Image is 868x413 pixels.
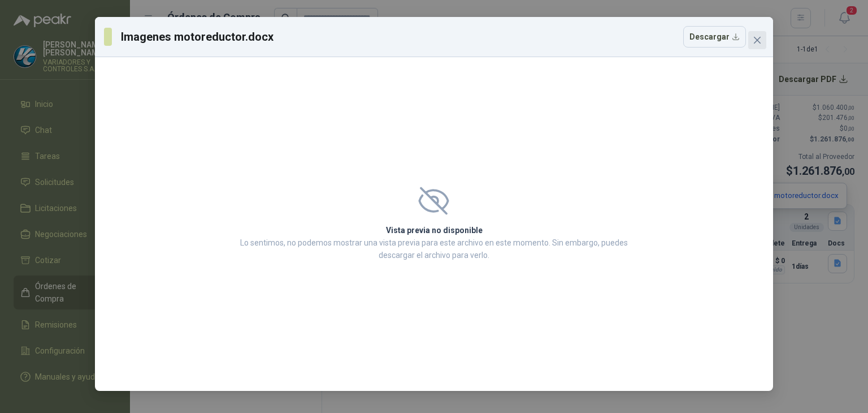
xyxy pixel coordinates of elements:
button: Descargar [683,26,746,48]
span: close [753,36,762,45]
button: Close [748,31,766,49]
h2: Vista previa no disponible [237,224,631,236]
h3: Imagenes motoreductor.docx [121,28,275,45]
p: Lo sentimos, no podemos mostrar una vista previa para este archivo en este momento. Sin embargo, ... [237,236,631,261]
